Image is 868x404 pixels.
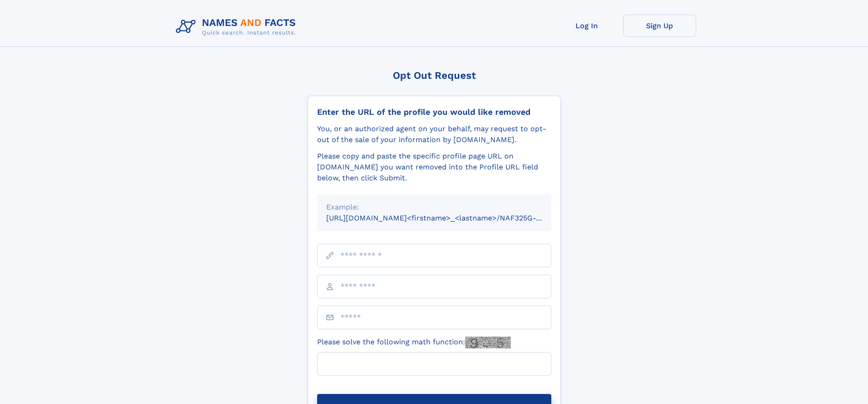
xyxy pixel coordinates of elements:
[172,15,303,39] img: Logo Names and Facts
[550,15,623,37] a: Log In
[623,15,696,37] a: Sign Up
[317,123,551,145] div: You, or an authorized agent on your behalf, may request to opt-out of the sale of your informatio...
[317,337,511,348] label: Please solve the following math function:
[326,214,569,222] small: [URL][DOMAIN_NAME]<firstname>_<lastname>/NAF325G-xxxxxxxx
[308,70,561,81] div: Opt Out Request
[317,151,551,184] div: Please copy and paste the specific profile page URL on [DOMAIN_NAME] you want removed into the Pr...
[326,202,542,213] div: Example:
[317,107,551,117] div: Enter the URL of the profile you would like removed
